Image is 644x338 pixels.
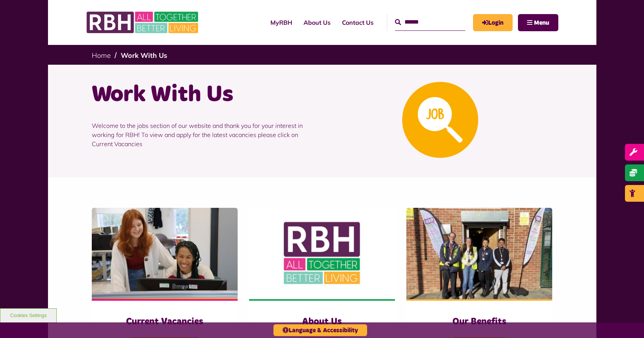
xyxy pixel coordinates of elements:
[107,316,222,328] h3: Current Vacancies
[86,8,200,37] img: RBH
[402,82,478,158] img: Looking For A Job
[92,80,316,110] h1: Work With Us
[249,208,395,299] img: RBH Logo Social Media 480X360 (1)
[265,12,298,33] a: MyRBH
[92,208,238,299] img: IMG 1470
[534,20,549,26] span: Menu
[473,14,513,31] a: MyRBH
[264,316,380,328] h3: About Us
[121,51,167,60] a: Work With Us
[336,12,379,33] a: Contact Us
[273,324,367,336] button: Language & Accessibility
[610,304,644,338] iframe: Netcall Web Assistant for live chat
[406,208,552,299] img: Dropinfreehold2
[92,51,111,60] a: Home
[422,316,537,328] h3: Our Benefits
[518,14,558,31] button: Navigation
[298,12,336,33] a: About Us
[92,110,316,160] p: Welcome to the jobs section of our website and thank you for your interest in working for RBH! To...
